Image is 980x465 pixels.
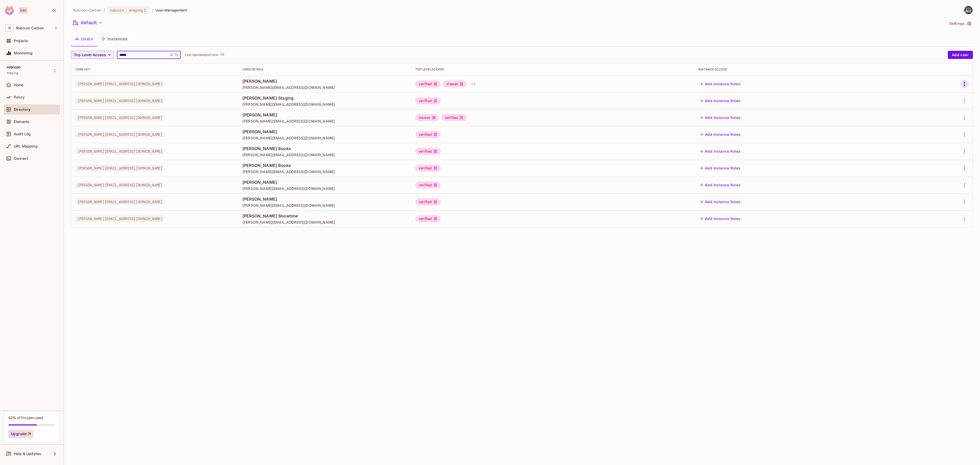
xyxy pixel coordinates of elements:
button: Add Instance Roles [698,181,743,189]
span: [PERSON_NAME] [242,179,407,185]
img: Keith Hudson [964,6,973,14]
button: Add Instance Roles [698,80,743,88]
span: [PERSON_NAME][EMAIL_ADDRESS][DOMAIN_NAME] [242,136,407,140]
div: verified [442,114,467,121]
span: [PERSON_NAME] [242,196,407,202]
button: Add Instance Roles [698,114,743,122]
div: verified [415,215,440,222]
button: Instances [97,32,132,45]
span: refresh [220,52,225,57]
span: staging [129,8,143,13]
span: [PERSON_NAME] [242,78,407,84]
span: [PERSON_NAME][EMAIL_ADDRESS][DOMAIN_NAME] [75,114,165,121]
button: Add Instance Roles [698,198,743,206]
span: [PERSON_NAME] Books [242,163,407,168]
span: [PERSON_NAME][EMAIL_ADDRESS][DOMAIN_NAME] [242,85,407,90]
span: [PERSON_NAME][EMAIL_ADDRESS][DOMAIN_NAME] [242,102,407,107]
span: Home [14,83,24,87]
img: SReyMgAAAABJRU5ErkJggg== [5,6,14,15]
span: Connect [14,156,28,161]
span: [PERSON_NAME] Showtime [242,213,407,219]
span: [PERSON_NAME][EMAIL_ADDRESS][DOMAIN_NAME] [75,215,165,222]
li: / [104,8,105,13]
button: Upgrade [8,430,33,438]
p: Last Updated just now [185,53,218,57]
span: [PERSON_NAME][EMAIL_ADDRESS][DOMAIN_NAME] [242,169,407,174]
div: verified [415,131,440,138]
span: [PERSON_NAME][EMAIL_ADDRESS][DOMAIN_NAME] [75,81,165,87]
div: verified [415,97,440,104]
div: verified [415,198,440,205]
span: Policy [14,95,24,99]
button: refresh [219,52,225,58]
button: Top Level Access [71,51,114,59]
span: [PERSON_NAME][EMAIL_ADDRESS][DOMAIN_NAME] [75,97,165,104]
span: [PERSON_NAME][EMAIL_ADDRESS][DOMAIN_NAME] [75,148,165,155]
span: Click to refresh data [218,52,225,58]
span: [PERSON_NAME][EMAIL_ADDRESS][DOMAIN_NAME] [75,199,165,205]
li: / [152,8,153,13]
button: Add Instance Roles [698,97,743,105]
span: rubicon [7,65,21,69]
div: Instance Access [698,67,903,71]
span: URL Mapping [14,144,38,148]
span: Audit Log [14,132,31,136]
span: Help & Updates [14,452,41,456]
button: Users [71,32,97,45]
span: R [6,24,14,32]
span: [PERSON_NAME][EMAIL_ADDRESS][DOMAIN_NAME] [242,119,407,124]
div: Top Level Access [415,67,690,71]
div: verified [415,165,440,172]
span: Top Level Access [74,52,106,58]
button: Add Instance Roles [698,130,743,139]
span: [PERSON_NAME] [242,129,407,134]
div: viewer [415,114,439,121]
button: Settings [947,19,973,28]
span: Workspace: Rubicon Carbon [16,26,44,30]
span: [PERSON_NAME][EMAIL_ADDRESS][DOMAIN_NAME] [242,203,407,208]
div: Pro [19,7,28,14]
span: [PERSON_NAME][EMAIL_ADDRESS][DOMAIN_NAME] [242,220,407,225]
div: verified [415,148,440,155]
span: [PERSON_NAME] Books [242,146,407,151]
span: Elements [14,120,30,124]
button: Add Instance Roles [698,215,743,223]
span: [PERSON_NAME] Staging [242,95,407,101]
button: Add user [948,51,973,59]
span: Monitoring [14,51,33,55]
span: [PERSON_NAME][EMAIL_ADDRESS][DOMAIN_NAME] [75,165,165,172]
button: Add Instance Roles [698,164,743,172]
div: verified [415,80,440,88]
span: [PERSON_NAME][EMAIL_ADDRESS][DOMAIN_NAME] [75,131,165,138]
button: Add Instance Roles [698,147,743,155]
span: [PERSON_NAME][EMAIL_ADDRESS][DOMAIN_NAME] [242,152,407,157]
div: verified [415,181,440,189]
span: Projects [14,39,28,43]
span: staging [7,71,18,75]
span: [PERSON_NAME][EMAIL_ADDRESS][DOMAIN_NAME] [242,186,407,191]
span: [PERSON_NAME] [242,112,407,118]
div: 62% of Pro plan used [8,415,43,420]
span: [PERSON_NAME][EMAIL_ADDRESS][DOMAIN_NAME] [75,182,165,188]
button: default [71,19,105,27]
div: User Key [75,67,234,71]
div: + 2 [469,80,477,88]
span: Directory [14,107,30,112]
span: : [126,8,127,12]
span: the active workspace [73,8,102,13]
div: User Details [242,67,407,71]
span: rubicon [110,8,124,13]
div: viewer [443,80,467,88]
span: User Management [155,8,187,13]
